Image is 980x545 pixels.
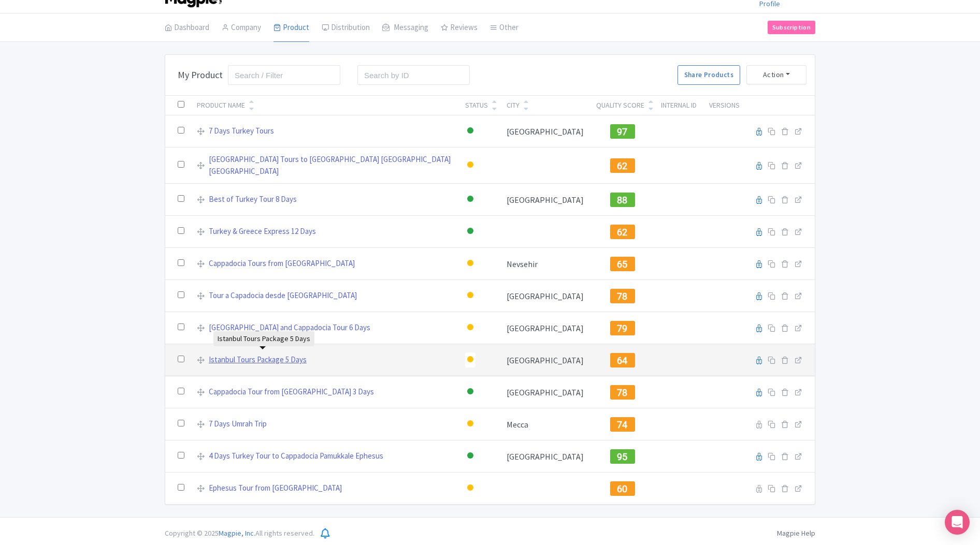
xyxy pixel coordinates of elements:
[465,100,488,111] div: Status
[610,321,635,332] a: 79
[209,290,357,302] a: Tour a Capadocia desde [GEOGRAPHIC_DATA]
[746,65,806,84] button: Action
[945,510,970,535] div: Open Intercom Messenger
[617,323,628,334] span: 79
[273,13,309,42] a: Product
[596,100,644,111] div: Quality Score
[500,344,590,376] td: [GEOGRAPHIC_DATA]
[465,417,475,432] div: Building
[610,289,635,300] a: 78
[617,291,628,302] span: 78
[465,288,475,303] div: Building
[617,419,628,430] span: 74
[500,184,590,216] td: [GEOGRAPHIC_DATA]
[610,450,635,460] a: 95
[465,320,475,335] div: Building
[382,13,428,42] a: Messaging
[465,481,475,496] div: Building
[209,418,267,430] a: 7 Days Umrah Trip
[209,386,374,398] a: Cappadocia Tour from [GEOGRAPHIC_DATA] 3 Days
[610,225,635,235] a: 62
[777,528,815,538] a: Magpie Help
[610,159,635,169] a: 62
[209,258,355,270] a: Cappadocia Tours from [GEOGRAPHIC_DATA]
[610,125,635,135] a: 97
[507,100,520,111] div: City
[465,158,475,173] div: Building
[500,376,590,408] td: [GEOGRAPHIC_DATA]
[209,226,316,238] a: Turkey & Greece Express 12 Days
[500,248,590,280] td: Nevsehir
[209,482,342,494] a: Ephesus Tour from [GEOGRAPHIC_DATA]
[617,195,628,205] span: 88
[213,331,314,346] div: Istanbul Tours Package 5 Days
[617,483,628,494] span: 60
[465,224,475,239] div: Active
[222,13,261,42] a: Company
[678,65,740,85] a: Share Products
[490,13,518,42] a: Other
[465,385,475,400] div: Active
[655,96,703,115] th: Internal ID
[610,482,635,492] a: 60
[465,124,475,139] div: Active
[209,125,274,137] a: 7 Days Turkey Tours
[768,21,815,34] a: Subscription
[178,69,223,81] h3: My Product
[209,354,307,366] a: Istanbul Tours Package 5 Days
[500,408,590,440] td: Mecca
[209,450,383,462] a: 4 Days Turkey Tour to Cappadocia Pamukkale Ephesus
[465,192,475,207] div: Active
[500,280,590,312] td: [GEOGRAPHIC_DATA]
[209,194,297,205] a: Best of Turkey Tour 8 Days
[322,13,370,42] a: Distribution
[610,353,635,364] a: 64
[158,528,321,539] div: Copyright © 2025 All rights reserved.
[209,154,453,177] a: [GEOGRAPHIC_DATA] Tours to [GEOGRAPHIC_DATA] [GEOGRAPHIC_DATA] [GEOGRAPHIC_DATA]
[209,322,370,334] a: [GEOGRAPHIC_DATA] and Cappadocia Tour 6 Days
[197,100,245,111] div: Product Name
[617,451,628,462] span: 95
[465,352,475,367] div: Building
[165,13,209,42] a: Dashboard
[500,440,590,473] td: [GEOGRAPHIC_DATA]
[441,13,478,42] a: Reviews
[465,256,475,271] div: Building
[465,449,475,464] div: Active
[228,65,340,85] input: Search / Filter
[617,227,628,238] span: 62
[617,160,628,171] span: 62
[357,65,470,85] input: Search by ID
[617,355,628,366] span: 64
[617,259,628,270] span: 65
[703,96,746,115] th: Versions
[610,386,635,396] a: 78
[610,193,635,203] a: 88
[500,115,590,148] td: [GEOGRAPHIC_DATA]
[219,528,255,538] span: Magpie, Inc.
[500,312,590,344] td: [GEOGRAPHIC_DATA]
[617,126,628,137] span: 97
[617,387,628,398] span: 78
[610,418,635,428] a: 74
[610,257,635,268] a: 65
